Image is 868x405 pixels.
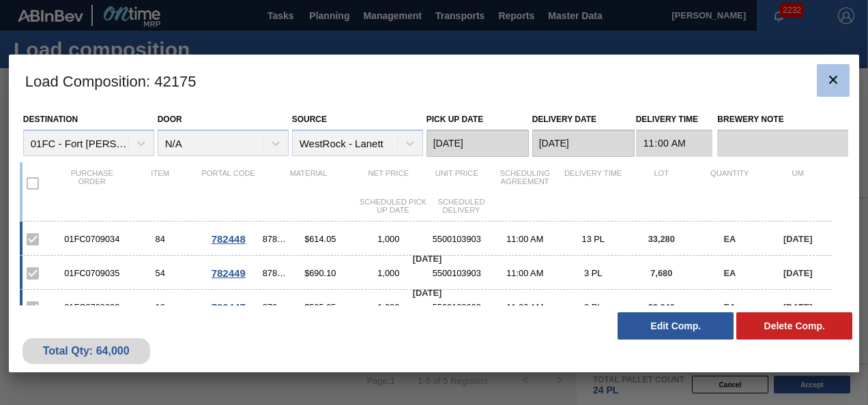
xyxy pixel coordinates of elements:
div: Go to Order [194,267,263,279]
div: 01FC0709033 [58,302,126,312]
span: [DATE] [783,268,812,278]
span: [DATE] [783,302,812,312]
div: Scheduled Delivery [427,198,495,214]
div: Lot [627,169,695,198]
div: Portal code [194,169,263,198]
span: 33,280 [648,234,675,244]
span: 782448 [212,233,246,245]
span: 878696 - CTN BDL 20LS SNUG 2301-D 12OZ FOLD 0924 [263,302,287,312]
button: Delete Comp. [736,312,852,340]
span: 878608 - CTN MUL 24LS SNUG 2304-E 12OZ FOLD 0424 [263,234,287,244]
div: Item [126,169,194,198]
span: EA [723,268,736,278]
div: 11:00 AM [491,234,559,244]
span: [DATE] [413,254,442,264]
label: Delivery Date [532,115,596,124]
div: 01FC0709034 [58,234,126,244]
label: Door [158,115,182,124]
div: 5500103903 [422,302,491,312]
div: 8 PL [559,302,627,312]
span: 23,040 [648,302,675,312]
div: $505.05 [286,302,354,312]
div: 11:00 AM [491,302,559,312]
button: Edit Comp. [618,312,734,340]
label: Pick up Date [426,115,484,124]
div: 5500103903 [422,268,491,278]
div: 11:00 AM [491,268,559,278]
input: mm/dd/yyyy [532,130,635,157]
label: Destination [23,115,78,124]
div: Quantity [695,169,764,198]
label: Delivery Time [636,110,713,130]
div: Scheduled Pick up Date [359,198,427,214]
div: Unit Price [422,169,491,198]
div: Total Qty: 64,000 [33,345,140,357]
div: 1,000 [354,302,422,312]
span: 782447 [212,301,246,313]
div: 01FC0709035 [58,268,126,278]
div: Delivery Time [559,169,627,198]
div: 54 [126,268,194,278]
div: Go to Order [194,301,263,313]
div: UM [764,169,832,198]
span: [DATE] [783,234,812,244]
label: Brewery Note [717,110,848,130]
div: 1,000 [354,268,422,278]
div: Net Price [354,169,422,198]
span: EA [723,302,736,312]
div: $690.10 [286,268,354,278]
span: 782449 [212,267,246,279]
div: 18 [126,302,194,312]
div: 13 PL [559,234,627,244]
span: 878605 - CTN BUD 24LS SNUG 2303-D 12OZ FOLD 0324 [263,268,287,278]
div: $614.05 [286,234,354,244]
div: 5500103903 [422,234,491,244]
input: mm/dd/yyyy [426,130,529,157]
span: [DATE] [413,288,442,298]
div: 3 PL [559,268,627,278]
div: 84 [126,234,194,244]
span: EA [723,234,736,244]
span: 7,680 [650,268,672,278]
div: 1,000 [354,234,422,244]
div: Go to Order [194,233,263,245]
h3: Load Composition : 42175 [9,55,860,106]
label: Source [292,115,327,124]
div: Material [263,169,355,198]
div: Purchase order [58,169,126,198]
div: Scheduling Agreement [491,169,559,198]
